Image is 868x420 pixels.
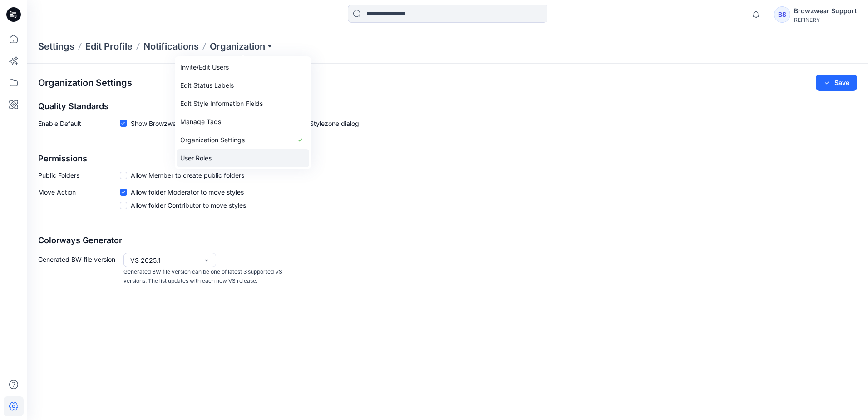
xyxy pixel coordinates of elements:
span: Allow Member to create public folders [131,170,244,180]
h2: Organization Settings [38,78,132,88]
a: Edit Profile [85,40,133,53]
div: REFINERY [794,16,857,23]
p: Settings [38,40,74,53]
div: BS [774,6,790,23]
a: Notifications [143,40,199,53]
span: Allow folder Contributor to move styles [131,200,246,210]
a: Manage Tags [177,113,309,131]
h2: Colorways Generator [38,236,857,245]
span: Allow folder Moderator to move styles [131,187,244,197]
a: Invite/Edit Users [177,58,309,76]
p: Public Folders [38,170,120,180]
a: Edit Style Information Fields [177,95,309,113]
a: Edit Status Labels [177,76,309,95]
p: Generated BW file version can be one of latest 3 supported VS versions. The list updates with eac... [123,267,285,286]
h2: Quality Standards [38,102,857,111]
button: Save [816,75,857,91]
div: Browzwear Support [794,5,857,16]
p: Enable Default [38,119,120,132]
p: Move Action [38,187,120,214]
a: Organization Settings [177,131,309,149]
h2: Permissions [38,154,857,164]
span: Show Browzwear’s default quality standards in the Share to Stylezone dialog [131,119,359,128]
p: Generated BW file version [38,253,120,286]
div: VS 2025.1 [130,255,198,265]
a: User Roles [177,149,309,167]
